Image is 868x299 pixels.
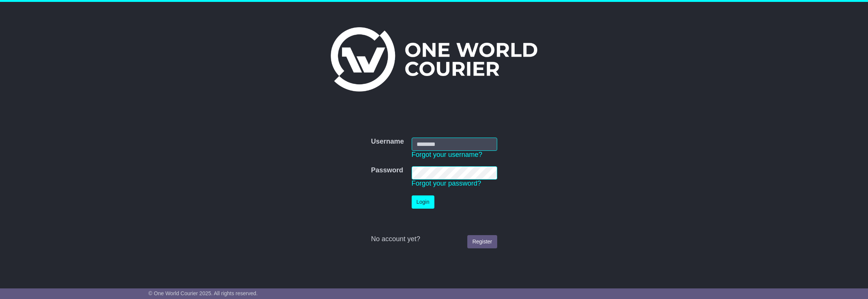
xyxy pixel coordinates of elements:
[467,235,497,248] a: Register
[371,138,404,146] label: Username
[148,290,258,296] span: © One World Courier 2025. All rights reserved.
[412,151,482,158] a: Forgot your username?
[412,180,481,187] a: Forgot your password?
[331,27,537,91] img: One World
[371,235,497,243] div: No account yet?
[412,195,434,209] button: Login
[371,166,403,175] label: Password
